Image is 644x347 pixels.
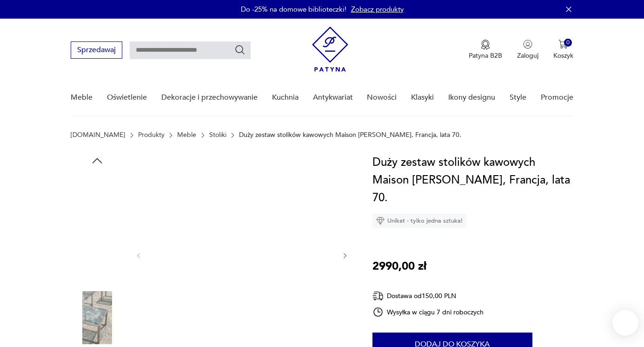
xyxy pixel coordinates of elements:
img: Ikonka użytkownika [523,40,532,49]
a: Dekoracje i przechowywanie [161,80,258,116]
img: Ikona diamentu [376,217,385,225]
button: Zaloguj [517,40,538,60]
p: Patyna B2B [469,51,502,60]
a: Oświetlenie [107,80,147,116]
img: Patyna - sklep z meblami i dekoracjami vintage [312,27,348,72]
img: Ikona medalu [481,40,490,50]
div: Unikat - tylko jedna sztuka! [372,214,466,228]
a: Produkty [138,131,165,139]
a: Style [510,80,526,116]
a: Promocje [541,80,573,116]
iframe: Smartsupp widget button [612,310,638,336]
p: Do -25% na domowe biblioteczki! [241,5,346,14]
img: Ikona dostawy [372,290,384,302]
button: 0Koszyk [553,40,573,60]
button: Patyna B2B [469,40,502,60]
img: Zdjęcie produktu Duży zestaw stolików kawowych Maison Charles, Francja, lata 70. [71,172,124,225]
a: Meble [71,80,93,116]
button: Sprzedawaj [71,41,122,59]
a: Meble [177,131,196,139]
p: Koszyk [553,51,573,60]
a: Zobacz produkty [351,5,404,14]
a: Kuchnia [272,80,299,116]
img: Ikona koszyka [558,40,568,49]
div: 0 [564,39,572,47]
h1: Duży zestaw stolików kawowych Maison [PERSON_NAME], Francja, lata 70. [372,154,573,207]
p: Zaloguj [517,51,538,60]
p: 2990,00 zł [372,258,426,275]
a: Stoliki [209,131,226,139]
a: Sprzedawaj [71,48,122,54]
div: Wysyłka w ciągu 7 dni roboczych [372,306,484,318]
div: Dostawa od 150,00 PLN [372,290,484,302]
button: Szukaj [234,44,246,55]
a: Ikona medaluPatyna B2B [469,40,502,60]
a: Nowości [367,80,397,116]
img: Zdjęcie produktu Duży zestaw stolików kawowych Maison Charles, Francja, lata 70. [71,291,124,344]
a: Antykwariat [313,80,353,116]
a: Ikony designu [448,80,495,116]
a: [DOMAIN_NAME] [71,131,125,139]
p: Duży zestaw stolików kawowych Maison [PERSON_NAME], Francja, lata 70. [239,131,461,139]
a: Klasyki [411,80,434,116]
img: Zdjęcie produktu Duży zestaw stolików kawowych Maison Charles, Francja, lata 70. [71,232,124,285]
